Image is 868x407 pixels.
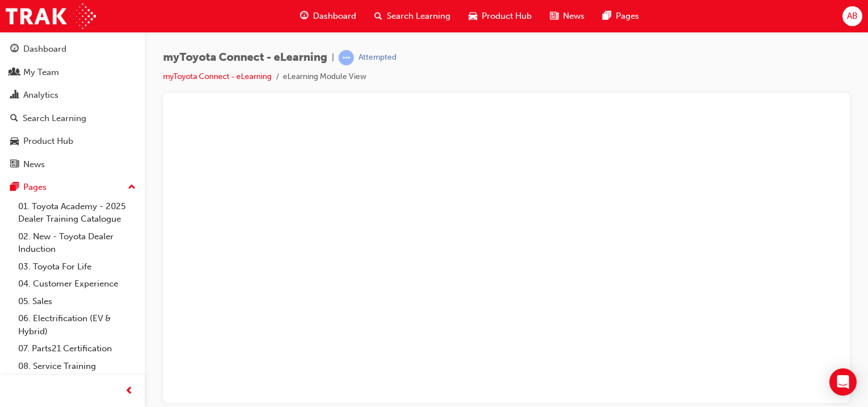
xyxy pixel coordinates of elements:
[365,5,460,28] a: search-iconSearch Learning
[163,72,272,81] a: myToyota Connect - eLearning
[23,181,47,194] div: Pages
[563,10,585,23] span: News
[23,66,59,79] div: My Team
[5,85,140,106] a: Analytics
[829,368,857,396] div: Open Intercom Messenger
[23,158,45,171] div: News
[23,135,73,148] div: Product Hub
[14,198,140,228] a: 01. Toyota Academy - 2025 Dealer Training Catalogue
[291,5,365,28] a: guage-iconDashboard
[14,310,140,340] a: 06. Electrification (EV & Hybrid)
[10,114,18,124] span: search-icon
[5,62,140,83] a: My Team
[313,10,356,23] span: Dashboard
[339,50,354,65] span: learningRecordVerb_ATTEMPT-icon
[14,228,140,258] a: 02. New - Toyota Dealer Induction
[616,10,639,23] span: Pages
[5,177,140,198] button: Pages
[14,375,140,392] a: 09. Technical Training
[10,90,19,101] span: chart-icon
[550,9,558,23] span: news-icon
[23,112,86,125] div: Search Learning
[14,275,140,293] a: 04. Customer Experience
[163,51,327,64] span: myToyota Connect - eLearning
[6,3,96,29] img: Trak
[14,340,140,358] a: 07. Parts21 Certification
[23,89,59,102] div: Analytics
[125,384,133,398] span: prev-icon
[460,5,541,28] a: car-iconProduct Hub
[10,68,19,78] span: people-icon
[603,9,611,23] span: pages-icon
[358,52,397,63] div: Attempted
[482,10,532,23] span: Product Hub
[14,293,140,310] a: 05. Sales
[14,358,140,375] a: 08. Service Training
[5,39,140,60] a: Dashboard
[23,43,66,56] div: Dashboard
[541,5,594,28] a: news-iconNews
[332,51,334,64] span: |
[847,10,858,23] span: AB
[5,154,140,175] a: News
[10,160,19,170] span: news-icon
[283,70,366,84] li: eLearning Module View
[10,44,19,55] span: guage-icon
[128,180,136,195] span: up-icon
[5,36,140,177] button: DashboardMy TeamAnalyticsSearch LearningProduct HubNews
[374,9,382,23] span: search-icon
[10,136,19,147] span: car-icon
[14,258,140,276] a: 03. Toyota For Life
[5,131,140,152] a: Product Hub
[10,182,19,193] span: pages-icon
[387,10,450,23] span: Search Learning
[300,9,308,23] span: guage-icon
[594,5,648,28] a: pages-iconPages
[5,108,140,129] a: Search Learning
[469,9,477,23] span: car-icon
[842,6,862,26] button: AB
